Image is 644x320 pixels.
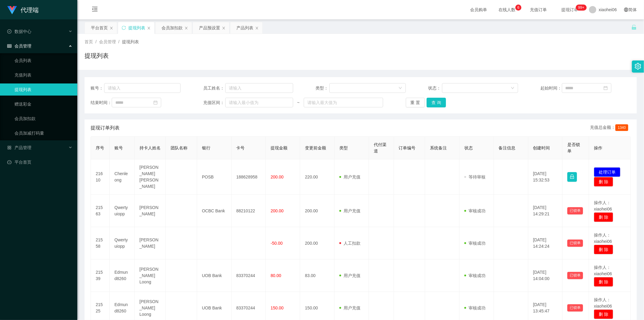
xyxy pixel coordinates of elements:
h1: 代理端 [21,0,39,20]
span: 产品管理 [7,145,31,150]
i: 图标: global [624,8,628,12]
span: 备注信息 [499,145,516,150]
span: 200.00 [271,175,284,179]
sup: 6 [515,5,521,11]
input: 请输入最小值为 [225,98,293,107]
span: 创建时间 [533,145,550,150]
span: 操作人：xiaohei06 [594,200,612,211]
i: 图标: menu-fold [85,0,105,20]
td: [DATE] 14:29:21 [528,195,563,227]
button: 重 置 [406,98,425,107]
button: 图标: lock [567,172,577,182]
span: 用户充值 [339,208,360,213]
td: 88210122 [232,195,266,227]
span: 人工扣款 [339,241,360,246]
span: 提现金额 [271,145,287,150]
input: 请输入最大值为 [304,98,383,107]
td: 21558 [91,227,110,260]
td: POSB [197,159,232,195]
i: 图标: table [7,44,11,48]
span: 员工姓名： [203,85,225,91]
td: [PERSON_NAME] Loong [135,260,166,292]
td: 188628958 [232,159,266,195]
td: [DATE] 14:04:00 [528,260,563,292]
span: 团队名称 [171,145,187,150]
span: 账号 [114,145,123,150]
i: 图标: calendar [153,100,158,105]
p: 6 [517,5,520,11]
td: 220.00 [300,159,335,195]
span: 代付渠道 [374,142,386,153]
i: 图标: close [147,26,151,30]
span: 订单编号 [399,145,416,150]
span: 80.00 [271,273,281,278]
button: 已锁单 [567,304,583,312]
div: 产品预设置 [199,22,220,34]
span: 审核成功 [464,305,485,310]
span: 操作 [594,145,602,150]
span: 会员管理 [7,44,31,48]
div: 充值总金额： [590,124,631,132]
button: 查 询 [427,98,446,107]
a: 充值列表 [14,69,72,81]
span: 审核成功 [464,208,485,213]
div: 产品列表 [236,22,253,34]
span: 操作人：xiaohei06 [594,265,612,276]
button: 删 除 [594,177,613,187]
img: logo.9652507e.png [7,6,17,15]
span: / [118,39,120,44]
span: 账号： [91,85,104,91]
td: Qwertyuiopp [110,195,135,227]
span: 银行 [202,145,210,150]
td: 21539 [91,260,110,292]
span: 卡号 [236,145,245,150]
td: Edmund8260 [110,260,135,292]
button: 删 除 [594,309,613,319]
span: / [95,39,97,44]
a: 赠送彩金 [14,98,72,110]
span: 起始时间： [541,85,562,91]
td: OCBC Bank [197,195,232,227]
span: -50.00 [271,241,283,246]
span: 是否锁单 [567,142,580,153]
span: 持卡人姓名 [139,145,161,150]
span: 提现订单列表 [91,124,120,132]
a: 代理端 [7,7,39,12]
span: 状态 [464,145,473,150]
i: 图标: close [255,26,259,30]
div: 平台首页 [91,22,108,34]
button: 已锁单 [567,240,583,247]
span: ~ [293,100,304,106]
i: 图标: close [110,26,113,30]
button: 已锁单 [567,207,583,214]
span: 结束时间： [91,100,112,106]
span: 150.00 [271,305,284,310]
span: 用户充值 [339,273,360,278]
i: 图标: calendar [604,86,608,90]
i: 图标: sync [122,26,126,30]
span: 会员管理 [99,39,116,44]
span: 变更前金额 [305,145,326,150]
td: 21563 [91,195,110,227]
input: 请输入 [225,83,293,93]
td: 83.00 [300,260,335,292]
span: 首页 [85,39,93,44]
td: UOB Bank [197,260,232,292]
span: 充值区间： [203,100,225,106]
i: 图标: down [399,86,402,90]
span: 类型： [316,85,329,91]
span: 充值订单 [527,8,550,12]
span: 1340 [615,124,628,131]
span: 用户充值 [339,305,360,310]
a: 提现列表 [14,83,72,96]
td: [PERSON_NAME] [135,195,166,227]
a: 会员列表 [14,54,72,67]
span: 审核成功 [464,273,485,278]
span: 在线人数 [495,8,518,12]
i: 图标: setting [635,63,641,70]
div: 提现列表 [128,22,145,34]
span: 用户充值 [339,175,360,179]
td: 200.00 [300,227,335,260]
span: 200.00 [271,208,284,213]
td: 83370244 [232,260,266,292]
